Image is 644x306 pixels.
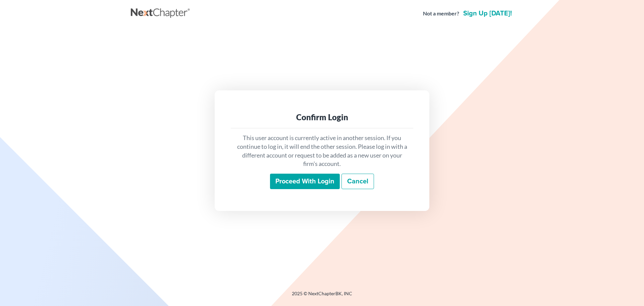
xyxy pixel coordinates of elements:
[236,134,408,168] p: This user account is currently active in another session. If you continue to log in, it will end ...
[270,174,340,189] input: Proceed with login
[236,112,408,123] div: Confirm Login
[423,10,459,17] strong: Not a member?
[462,10,513,17] a: Sign up [DATE]!
[131,290,513,302] div: 2025 © NextChapterBK, INC
[341,174,374,189] a: Cancel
